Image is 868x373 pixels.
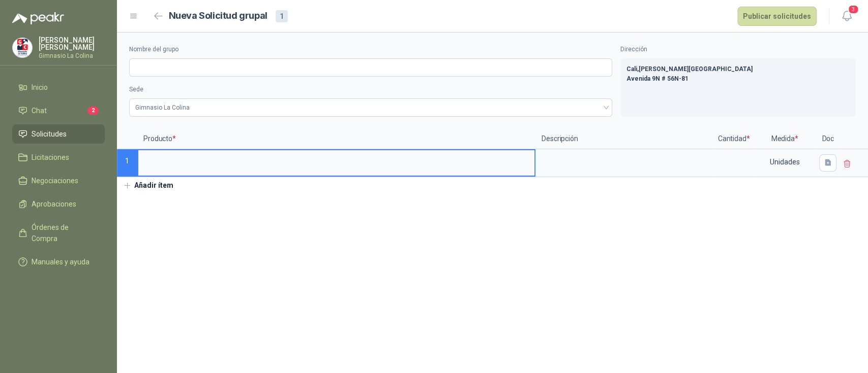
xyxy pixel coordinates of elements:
[87,107,99,115] span: 2
[12,124,105,144] a: Solicitudes
[32,198,76,210] span: Aprobaciones
[12,218,105,248] a: Órdenes de Compra
[12,12,64,24] img: Logo peakr
[32,82,48,93] span: Inicio
[12,101,105,120] a: Chat2
[39,37,105,51] p: [PERSON_NAME] [PERSON_NAME]
[626,74,850,84] p: Avenida 9N # 56N-81
[32,175,78,186] span: Negociaciones
[13,38,32,57] img: Company Logo
[848,5,859,14] span: 3
[12,194,105,214] a: Aprobaciones
[12,148,105,167] a: Licitaciones
[169,9,267,23] h2: Nueva Solicitud grupal
[32,256,89,267] span: Manuales y ayuda
[535,129,713,149] p: Descripción
[837,7,856,25] button: 3
[32,222,95,244] span: Órdenes de Compra
[129,45,612,54] label: Nombre del grupo
[626,64,850,74] p: Cali , [PERSON_NAME][GEOGRAPHIC_DATA]
[754,129,815,149] p: Medida
[129,85,612,94] label: Sede
[117,177,179,194] button: Añadir ítem
[755,150,814,174] div: Unidades
[39,53,105,59] p: Gimnasio La Colina
[276,10,288,22] div: 1
[135,100,606,115] span: Gimnasio La Colina
[12,171,105,190] a: Negociaciones
[32,105,47,116] span: Chat
[137,129,535,149] p: Producto
[815,129,841,149] p: Doc
[32,152,69,163] span: Licitaciones
[32,128,67,140] span: Solicitudes
[12,252,105,272] a: Manuales y ayuda
[620,45,856,54] label: Dirección
[117,149,137,177] p: 1
[737,7,817,26] button: Publicar solicitudes
[12,78,105,97] a: Inicio
[713,129,754,149] p: Cantidad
